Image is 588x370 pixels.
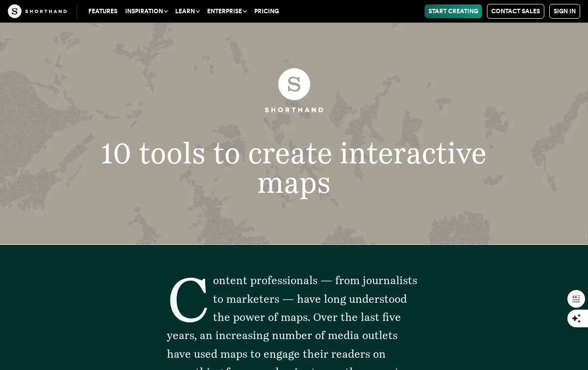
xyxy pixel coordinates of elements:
a: Contact Sales [487,4,544,19]
button: Enterprise [203,4,250,18]
button: Inspiration [121,4,171,18]
a: Features [84,4,121,18]
h1: 10 tools to create interactive maps [49,138,539,197]
img: The Craft [8,4,67,18]
a: Pricing [250,4,283,18]
a: Sign in [549,4,580,19]
a: Start Creating [425,4,482,18]
button: Learn [171,4,203,18]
